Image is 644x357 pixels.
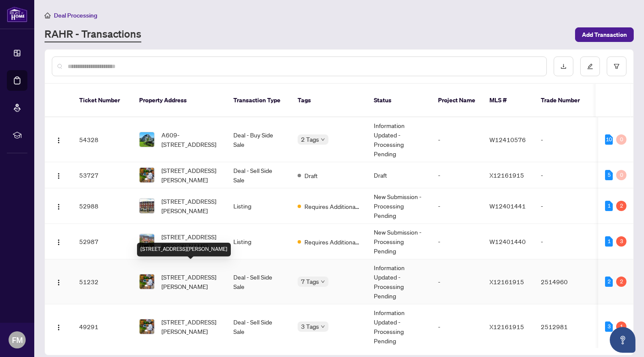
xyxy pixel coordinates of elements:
[72,259,132,304] td: 51232
[7,6,27,22] img: logo
[489,238,526,245] span: W12401440
[161,317,220,336] span: [STREET_ADDRESS][PERSON_NAME]
[45,27,141,42] a: RAHR - Transactions
[554,57,573,76] button: download
[614,63,620,69] span: filter
[227,259,291,304] td: Deal - Sell Side Sale
[304,237,360,247] span: Requires Additional Docs
[616,236,626,247] div: 3
[534,117,594,162] td: -
[321,137,325,142] span: down
[140,274,154,289] img: thumbnail-img
[367,188,431,224] td: New Submission - Processing Pending
[52,235,66,248] button: Logo
[534,188,594,224] td: -
[161,272,220,291] span: [STREET_ADDRESS][PERSON_NAME]
[52,199,66,213] button: Logo
[137,243,231,256] div: [STREET_ADDRESS][PERSON_NAME]
[367,84,431,117] th: Status
[54,12,97,19] span: Deal Processing
[140,234,154,249] img: thumbnail-img
[301,134,319,144] span: 2 Tags
[489,136,526,143] span: W12410576
[605,236,613,247] div: 1
[575,27,634,42] button: Add Transaction
[605,321,613,332] div: 3
[367,162,431,188] td: Draft
[52,275,66,289] button: Logo
[72,162,132,188] td: 53727
[616,134,626,145] div: 0
[161,196,220,215] span: [STREET_ADDRESS][PERSON_NAME]
[55,324,62,331] img: Logo
[534,259,594,304] td: 2514960
[605,170,613,180] div: 5
[431,117,483,162] td: -
[301,321,319,331] span: 3 Tags
[561,63,566,69] span: download
[489,202,526,210] span: W12401441
[304,202,360,211] span: Requires Additional Docs
[321,324,325,329] span: down
[605,277,613,287] div: 2
[52,133,66,146] button: Logo
[431,162,483,188] td: -
[616,170,626,180] div: 0
[431,259,483,304] td: -
[367,259,431,304] td: Information Updated - Processing Pending
[12,334,23,346] span: FM
[227,188,291,224] td: Listing
[140,199,154,213] img: thumbnail-img
[52,168,66,182] button: Logo
[140,132,154,147] img: thumbnail-img
[161,166,220,184] span: [STREET_ADDRESS][PERSON_NAME]
[534,84,594,117] th: Trade Number
[227,162,291,188] td: Deal - Sell Side Sale
[301,277,319,286] span: 7 Tags
[140,319,154,334] img: thumbnail-img
[534,224,594,259] td: -
[55,203,62,210] img: Logo
[72,304,132,349] td: 49291
[616,321,626,332] div: 1
[587,63,593,69] span: edit
[580,57,600,76] button: edit
[489,171,524,179] span: X12161915
[489,323,524,330] span: X12161915
[161,232,220,251] span: [STREET_ADDRESS][PERSON_NAME]
[431,188,483,224] td: -
[55,279,62,286] img: Logo
[431,84,483,117] th: Project Name
[72,224,132,259] td: 52987
[132,84,227,117] th: Property Address
[367,117,431,162] td: Information Updated - Processing Pending
[534,162,594,188] td: -
[72,117,132,162] td: 54328
[489,278,524,286] span: X12161915
[367,304,431,349] td: Information Updated - Processing Pending
[607,57,626,76] button: filter
[45,12,51,18] span: home
[227,117,291,162] td: Deal - Buy Side Sale
[616,201,626,211] div: 2
[55,137,62,144] img: Logo
[72,84,132,117] th: Ticket Number
[367,224,431,259] td: New Submission - Processing Pending
[605,134,613,145] div: 10
[582,28,627,42] span: Add Transaction
[55,173,62,179] img: Logo
[227,224,291,259] td: Listing
[431,304,483,349] td: -
[227,84,291,117] th: Transaction Type
[605,201,613,211] div: 1
[72,188,132,224] td: 52988
[227,304,291,349] td: Deal - Sell Side Sale
[52,320,66,333] button: Logo
[140,168,154,182] img: thumbnail-img
[616,277,626,287] div: 2
[483,84,534,117] th: MLS #
[304,171,318,180] span: Draft
[321,280,325,284] span: down
[291,84,367,117] th: Tags
[431,224,483,259] td: -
